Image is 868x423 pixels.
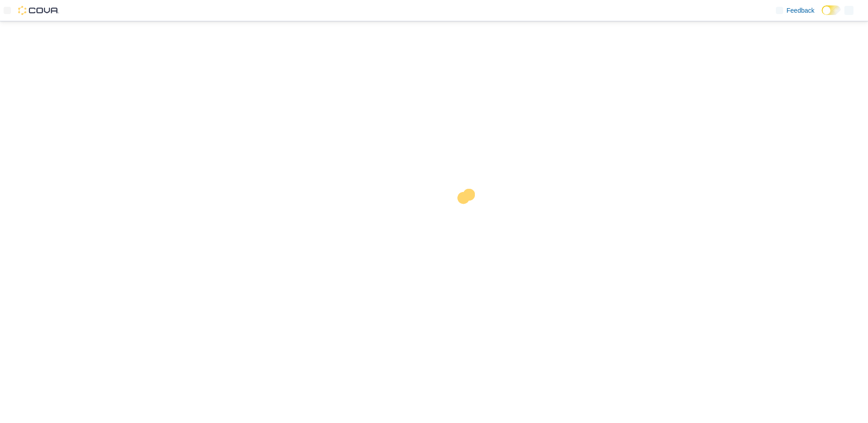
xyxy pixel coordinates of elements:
img: cova-loader [434,182,502,250]
img: Cova [18,6,59,15]
a: Feedback [772,1,818,20]
input: Dark Mode [822,5,841,15]
span: Feedback [787,6,814,15]
span: Dark Mode [822,15,822,15]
